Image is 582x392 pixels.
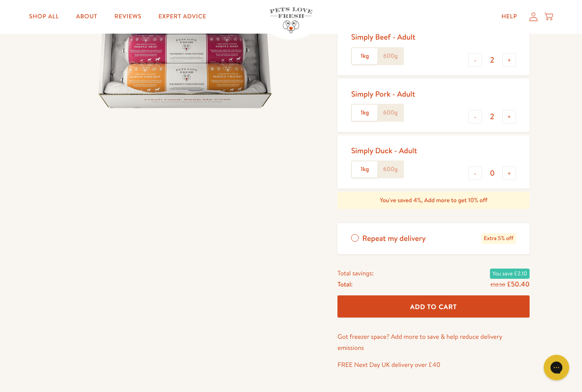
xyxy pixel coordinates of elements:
p: Got freezer space? Add more to save & help reduce delivery emissions [337,332,530,353]
span: You save £2.10 [490,269,530,279]
span: Extra 5% off [481,234,516,244]
iframe: Gorgias live chat messenger [539,352,573,383]
a: Help [495,9,524,26]
button: + [502,167,516,180]
div: Simply Pork - Adult [351,89,415,99]
p: FREE Next Day UK delivery over £40 [337,360,530,371]
s: £52.50 [490,282,505,289]
button: - [468,167,482,180]
label: 600g [377,105,403,121]
a: Expert Advice [152,9,213,26]
span: £50.40 [507,280,530,289]
span: Repeat my delivery [362,234,426,244]
button: Add To Cart [337,296,530,318]
label: 1kg [352,105,377,121]
img: Pets Love Fresh [270,8,312,34]
div: You've saved 4%, Add more to get 10% off [337,192,530,209]
a: Reviews [108,9,148,26]
label: 1kg [352,162,377,178]
button: + [502,54,516,67]
div: Simply Beef - Adult [351,32,415,42]
button: - [468,110,482,124]
a: About [69,9,104,26]
span: Total: [337,279,352,290]
div: Simply Duck - Adult [351,146,417,156]
a: Shop All [22,9,66,26]
button: - [468,54,482,67]
span: Add To Cart [410,303,457,312]
button: + [502,110,516,124]
span: Total savings: [337,268,374,279]
label: 600g [377,162,403,178]
label: 1kg [352,49,377,65]
label: 600g [377,49,403,65]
